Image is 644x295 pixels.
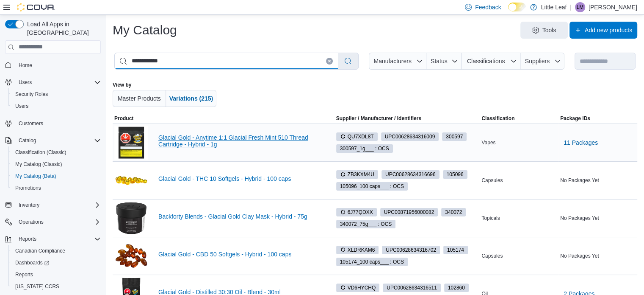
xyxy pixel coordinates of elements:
[19,62,32,69] span: Home
[441,208,466,216] span: 340072
[15,217,101,227] span: Operations
[336,170,378,179] span: ZB3KXM4U
[15,161,62,168] span: My Catalog (Classic)
[19,236,36,242] span: Reports
[19,79,32,86] span: Users
[19,219,44,225] span: Operations
[340,258,404,266] span: 105174_100 caps___ : OCS
[340,246,375,254] span: XLDRKAM6
[480,175,558,185] div: Capsules
[541,2,567,12] p: Little Leaf
[446,133,463,140] span: 300597
[384,208,434,216] span: UPC 00871956000082
[480,213,558,223] div: Topicals
[324,115,421,122] span: Supplier / Manufacturer / Identifiers
[383,284,441,292] span: UPC00628634316511
[114,163,148,197] img: Glacial Gold - THC 10 Softgels - Hybrid - 100 caps
[589,2,637,12] p: [PERSON_NAME]
[340,183,404,190] span: 105096_100 caps___ : OCS
[467,58,505,65] span: Classifications
[447,171,464,178] span: 105096
[113,81,131,88] label: View by
[15,118,47,129] a: Customers
[336,182,408,191] span: 105096_100 caps___ : OCS
[560,115,590,122] span: Package IDs
[525,58,550,65] span: Suppliers
[158,213,321,220] a: Backforty Blends - Glacial Gold Clay Mask - Hybrid - 75g
[443,246,468,254] span: 105174
[12,89,101,99] span: Security Roles
[169,95,213,102] span: Variations (215)
[12,171,60,181] a: My Catalog (Beta)
[15,247,65,254] span: Canadian Compliance
[575,2,585,12] div: Leanne McPhie
[340,145,389,152] span: 300597_1g___ : OCS
[462,53,520,70] button: Classifications
[381,132,439,141] span: UPC00628634316009
[8,281,104,292] button: [US_STATE] CCRS
[15,259,49,266] span: Dashboards
[12,147,101,157] span: Classification (Classic)
[558,251,637,261] div: No Packages Yet
[475,3,501,11] span: Feedback
[113,22,177,39] h1: My Catalog
[12,159,101,169] span: My Catalog (Classic)
[336,258,408,266] span: 105174_100 caps___ : OCS
[382,246,440,254] span: UPC00628634316702
[12,159,66,169] a: My Catalog (Classic)
[12,183,44,193] a: Promotions
[15,135,101,146] span: Catalog
[340,208,373,216] span: 6J77QDXX
[480,251,558,261] div: Capsules
[12,258,101,268] span: Dashboards
[15,200,101,210] span: Inventory
[2,117,104,129] button: Customers
[12,281,63,292] a: [US_STATE] CCRS
[569,22,637,39] button: Add new products
[15,185,41,191] span: Promotions
[387,284,437,292] span: UPC 00628634316511
[8,170,104,182] button: My Catalog (Beta)
[431,58,448,65] span: Status
[2,199,104,211] button: Inventory
[336,115,421,122] div: Supplier / Manufacturer / Identifiers
[15,200,43,210] button: Inventory
[386,246,436,254] span: UPC 00628634316702
[158,251,321,258] a: Glacial Gold - CBD 50 Softgels - Hybrid - 100 caps
[447,246,464,254] span: 105174
[480,138,558,148] div: Vapes
[558,213,637,223] div: No Packages Yet
[8,158,104,170] button: My Catalog (Classic)
[15,118,101,129] span: Customers
[114,115,133,122] span: Product
[19,120,43,127] span: Customers
[520,22,568,39] button: Tools
[158,134,321,148] a: Glacial Gold - Anytime 1:1 Glacial Fresh Mint 510 Thread Cartridge - Hybrid - 1g
[445,208,462,216] span: 340072
[12,246,101,256] span: Canadian Compliance
[12,171,101,181] span: My Catalog (Beta)
[114,201,148,235] img: Backforty Blends - Glacial Gold Clay Mask - Hybrid - 75g
[15,173,56,180] span: My Catalog (Beta)
[558,175,637,185] div: No Packages Yet
[12,281,101,292] span: Washington CCRS
[380,208,438,216] span: UPC00871956000082
[508,3,526,11] input: Dark Mode
[340,171,374,178] span: ZB3KXM4U
[336,284,380,292] span: VD6HYCHQ
[12,101,32,111] a: Users
[448,284,465,292] span: 102860
[373,58,411,65] span: Manufacturers
[2,76,104,88] button: Users
[520,53,564,70] button: Suppliers
[15,271,33,278] span: Reports
[340,220,392,228] span: 340072_75g___ : OCS
[15,234,101,244] span: Reports
[15,103,28,110] span: Users
[12,246,69,256] a: Canadian Compliance
[118,95,161,102] span: Master Products
[336,144,393,153] span: 300597_1g___ : OCS
[340,284,376,292] span: VD6HYCHQ
[15,217,47,227] button: Operations
[577,2,584,12] span: LM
